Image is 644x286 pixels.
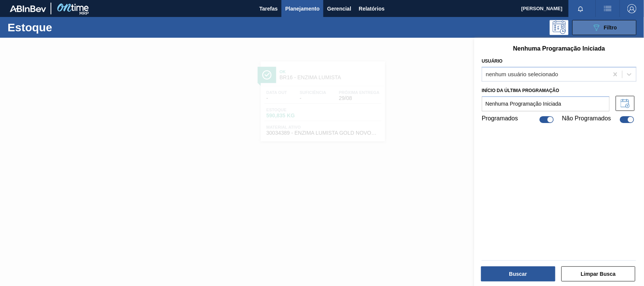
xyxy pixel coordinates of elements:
[603,4,612,13] img: userActions
[569,3,593,14] button: Notificações
[10,5,46,12] img: TNhmsLtSVTkK8tSr43FrP2fwEKptu5GPRR3wAAAABJRU5ErkJggg==
[482,58,503,64] label: Usuário
[562,115,611,124] label: Não Programados
[486,71,558,77] div: nenhum usuário selecionado
[482,115,518,124] label: Programados
[616,96,636,111] div: Iniciar Nova Programação
[627,4,636,13] img: Logout
[604,25,617,31] span: Filtro
[359,4,384,13] span: Relatórios
[327,4,351,13] span: Gerencial
[572,20,636,35] button: Filtro
[481,266,555,281] button: Buscar
[561,266,636,281] button: Limpar Busca
[482,45,636,52] div: Nenhuma Programação Iniciada
[616,96,635,111] button: icon-add-event
[8,23,118,32] h1: Estoque
[621,99,630,108] img: icon-add-event
[482,85,610,96] label: Início da Última programação
[259,4,278,13] span: Tarefas
[550,20,569,35] div: Pogramando: nenhum usuário selecionado
[285,4,320,13] span: Planejamento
